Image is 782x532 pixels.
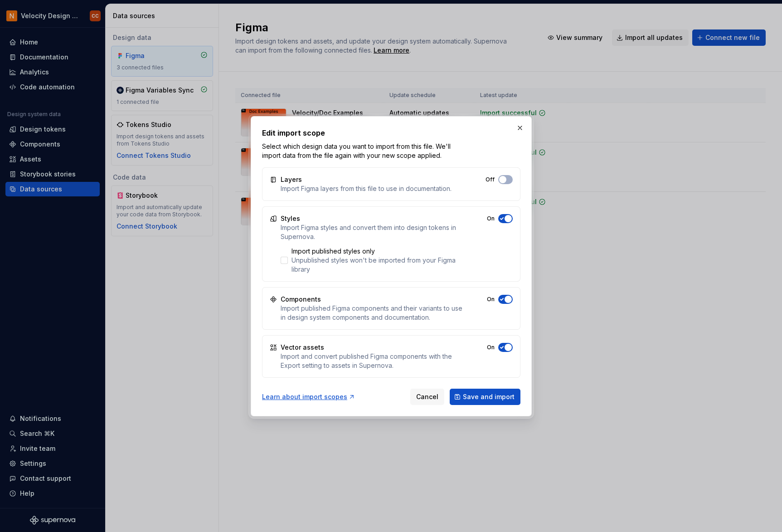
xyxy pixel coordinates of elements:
[487,215,495,222] label: On
[281,343,324,352] div: Vector assets
[281,295,321,304] div: Components
[281,214,300,223] div: Styles
[486,176,495,183] label: Off
[291,247,463,256] div: Import published styles only
[262,142,459,160] p: Select which design data you want to import from this file. We'll import data from the file again...
[262,127,520,138] h2: Edit import scope
[281,352,463,370] div: Import and convert published Figma components with the Export setting to assets in Supernova.
[262,392,355,401] a: Learn about import scopes
[487,296,495,303] label: On
[416,392,438,401] span: Cancel
[450,389,520,405] button: Save and import
[281,304,463,322] div: Import published Figma components and their variants to use in design system components and docum...
[281,223,463,241] div: Import Figma styles and convert them into design tokens in Supernova.
[281,175,302,184] div: Layers
[410,389,444,405] button: Cancel
[281,184,452,193] div: Import Figma layers from this file to use in documentation.
[291,256,463,274] div: Unpublished styles won't be imported from your Figma library
[487,344,495,351] label: On
[463,392,515,401] span: Save and import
